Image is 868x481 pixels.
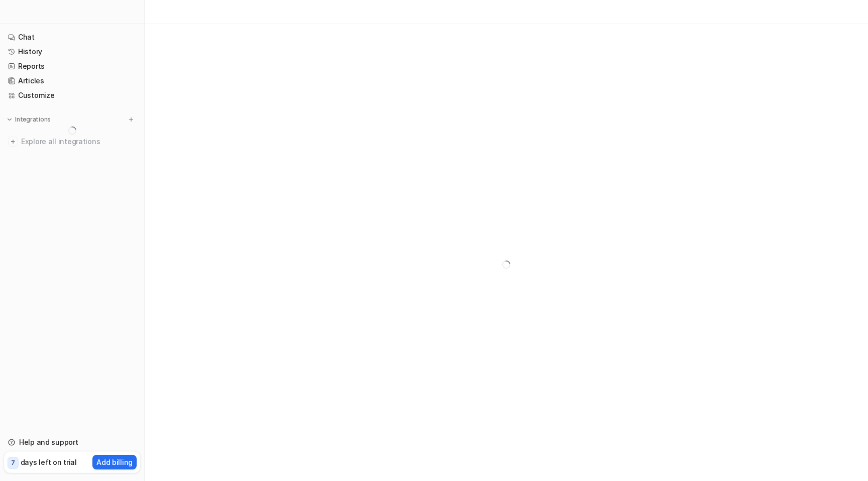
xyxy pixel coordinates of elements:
a: Articles [4,74,140,88]
a: Chat [4,30,140,44]
a: History [4,45,140,59]
p: Integrations [15,115,51,124]
a: Help and support [4,435,140,449]
p: 7 [11,458,15,467]
a: Reports [4,59,140,73]
span: Explore all integrations [21,134,136,150]
img: expand menu [6,116,13,123]
p: days left on trial [21,457,77,467]
img: explore all integrations [8,137,18,147]
a: Explore all integrations [4,135,140,149]
button: Integrations [4,114,54,125]
img: menu_add.svg [128,116,135,123]
button: Add billing [92,455,137,469]
a: Customize [4,88,140,102]
p: Add billing [96,457,133,467]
